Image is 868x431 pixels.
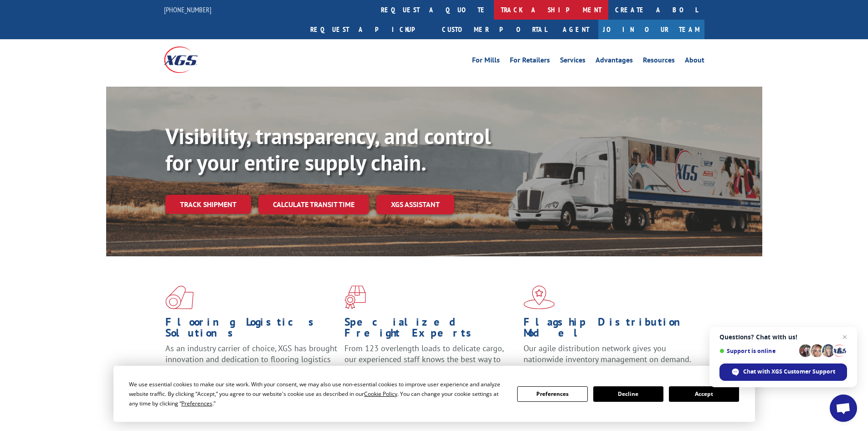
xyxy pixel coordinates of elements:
[554,20,598,39] a: Agent
[472,57,500,67] a: For Mills
[364,390,397,398] span: Cookie Policy
[524,286,555,309] img: xgs-icon-flagship-distribution-model-red
[303,20,435,39] a: Request a pickup
[719,348,796,354] span: Support is online
[524,317,696,343] h1: Flagship Distribution Model
[643,57,675,67] a: Resources
[743,368,835,376] span: Chat with XGS Customer Support
[517,386,587,402] button: Preferences
[376,195,454,214] a: XGS ASSISTANT
[165,286,194,309] img: xgs-icon-total-supply-chain-intelligence-red
[258,195,369,214] a: Calculate transit time
[596,57,633,67] a: Advantages
[164,5,211,14] a: [PHONE_NUMBER]
[344,343,517,384] p: From 123 overlength loads to delicate cargo, our experienced staff knows the best way to move you...
[830,395,857,422] a: Open chat
[165,195,251,214] a: Track shipment
[669,386,739,402] button: Accept
[165,343,337,375] span: As an industry carrier of choice, XGS has brought innovation and dedication to flooring logistics...
[344,317,517,343] h1: Specialized Freight Experts
[719,333,847,341] span: Questions? Chat with us!
[598,20,704,39] a: Join Our Team
[593,386,663,402] button: Decline
[165,122,491,177] b: Visibility, transparency, and control for your entire supply chain.
[510,57,550,67] a: For Retailers
[719,363,847,381] span: Chat with XGS Customer Support
[685,57,704,67] a: About
[344,286,366,309] img: xgs-icon-focused-on-flooring-red
[129,379,506,408] div: We use essential cookies to make our site work. With your consent, we may also use non-essential ...
[435,20,554,39] a: Customer Portal
[560,57,586,67] a: Services
[165,317,338,343] h1: Flooring Logistics Solutions
[181,400,212,407] span: Preferences
[113,366,755,422] div: Cookie Consent Prompt
[524,343,691,364] span: Our agile distribution network gives you nationwide inventory management on demand.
